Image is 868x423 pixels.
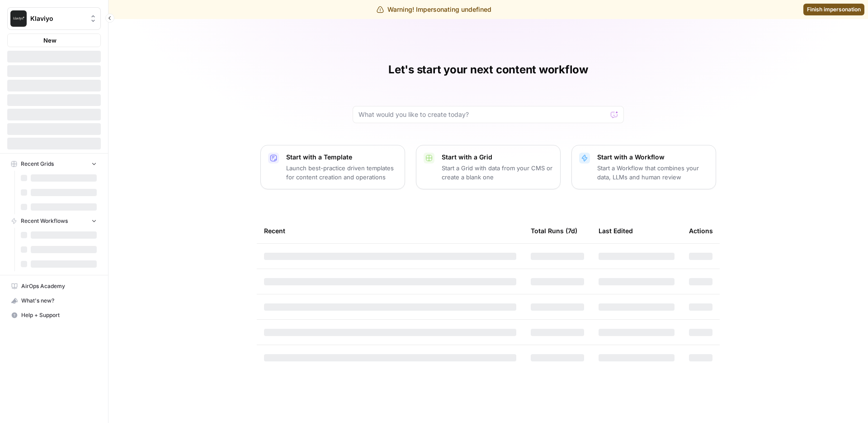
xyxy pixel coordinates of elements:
[260,145,405,189] button: Start with a TemplateLaunch best-practice driven templates for content creation and operations
[7,214,101,228] button: Recent Workflows
[7,308,101,322] button: Help + Support
[689,218,713,243] div: Actions
[7,34,101,47] button: New
[21,282,97,290] span: AirOps Academy
[30,14,85,23] span: Klaviyo
[8,294,100,308] div: What's new?
[286,163,397,182] p: Launch best-practice driven templates for content creation and operations
[264,218,516,243] div: Recent
[803,4,864,15] a: Finish impersonation
[597,163,708,182] p: Start a Workflow that combines your data, LLMs and human review
[599,218,633,243] div: Last Edited
[21,311,97,319] span: Help + Support
[10,10,27,27] img: Klaviyo Logo
[531,218,577,243] div: Total Runs (7d)
[21,160,54,168] span: Recent Grids
[442,163,553,182] p: Start a Grid with data from your CMS or create a blank one
[7,157,101,171] button: Recent Grids
[43,36,57,45] span: New
[597,153,708,162] p: Start with a Workflow
[7,7,101,30] button: Workspace: Klaviyo
[442,153,553,162] p: Start with a Grid
[7,279,101,293] a: AirOps Academy
[7,293,101,308] button: What's new?
[377,5,491,14] div: Warning! Impersonating undefined
[388,62,588,77] h1: Let's start your next content workflow
[807,5,861,14] span: Finish impersonation
[571,145,716,189] button: Start with a WorkflowStart a Workflow that combines your data, LLMs and human review
[359,110,607,119] input: What would you like to create today?
[21,217,68,225] span: Recent Workflows
[416,145,561,189] button: Start with a GridStart a Grid with data from your CMS or create a blank one
[286,153,397,162] p: Start with a Template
